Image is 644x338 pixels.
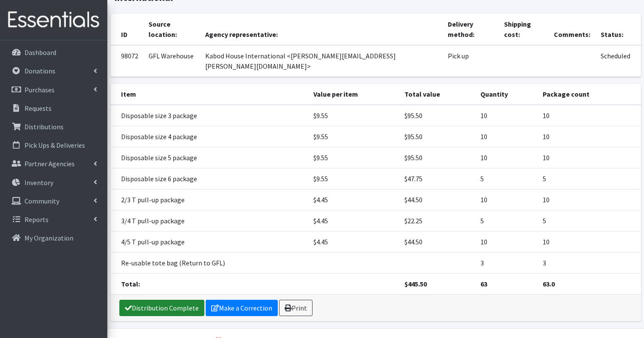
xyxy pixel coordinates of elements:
strong: $445.50 [404,280,427,288]
p: Requests [24,104,52,113]
p: My Organization [24,234,73,242]
td: $9.55 [308,126,399,147]
a: Distribution Complete [119,300,204,316]
th: Package count [538,84,641,105]
p: Purchases [24,85,55,94]
td: 3 [538,253,641,274]
td: $95.50 [399,147,475,168]
td: 98072 [111,45,143,77]
td: 5 [475,168,538,189]
p: Donations [24,67,55,75]
td: 2/3 T pull-up package [111,189,308,210]
p: Pick Ups & Deliveries [24,141,85,149]
td: 10 [538,105,641,126]
th: ID [111,14,143,45]
td: 10 [538,231,641,253]
th: Quantity [475,84,538,105]
td: 10 [475,105,538,126]
td: $9.55 [308,147,399,168]
td: $95.50 [399,126,475,147]
th: Value per item [308,84,399,105]
th: Agency representative: [200,14,443,45]
th: Status: [595,14,641,45]
p: Inventory [24,178,53,187]
a: Donations [3,62,104,79]
p: Partner Agencies [24,159,75,168]
td: $9.55 [308,168,399,189]
td: Scheduled [595,45,641,77]
a: Distributions [3,118,104,135]
td: Disposable size 4 package [111,126,308,147]
p: Dashboard [24,48,56,57]
td: 3 [475,253,538,274]
td: 10 [475,189,538,210]
a: Dashboard [3,44,104,61]
td: $95.50 [399,105,475,126]
strong: 63 [480,280,487,288]
td: 5 [538,168,641,189]
td: Pick up [443,45,499,77]
td: $47.75 [399,168,475,189]
p: Distributions [24,122,64,131]
th: Shipping cost: [499,14,549,45]
a: Print [279,300,313,316]
td: 10 [475,231,538,253]
th: Item [111,84,308,105]
a: Pick Ups & Deliveries [3,137,104,154]
a: Inventory [3,174,104,191]
strong: 63.0 [543,280,555,288]
td: $4.45 [308,231,399,253]
td: $44.50 [399,189,475,210]
th: Total value [399,84,475,105]
td: $4.45 [308,210,399,231]
td: 10 [538,147,641,168]
td: 10 [538,126,641,147]
td: 10 [538,189,641,210]
td: Kabod House International <[PERSON_NAME][EMAIL_ADDRESS][PERSON_NAME][DOMAIN_NAME]> [200,45,443,77]
td: 4/5 T pull-up package [111,231,308,253]
td: 5 [538,210,641,231]
td: Disposable size 5 package [111,147,308,168]
td: Re-usable tote bag (Return to GFL) [111,253,308,274]
th: Source location: [143,14,200,45]
td: $44.50 [399,231,475,253]
th: Delivery method: [443,14,499,45]
td: Disposable size 3 package [111,105,308,126]
a: Reports [3,211,104,228]
p: Reports [24,215,49,224]
td: 10 [475,147,538,168]
td: $9.55 [308,105,399,126]
a: Community [3,192,104,210]
td: 3/4 T pull-up package [111,210,308,231]
a: Purchases [3,81,104,98]
a: My Organization [3,229,104,247]
a: Make a Correction [206,300,278,316]
p: Community [24,197,59,205]
img: HumanEssentials [3,6,104,34]
td: $22.25 [399,210,475,231]
td: $4.45 [308,189,399,210]
a: Requests [3,100,104,117]
th: Comments: [549,14,595,45]
td: GFL Warehouse [143,45,200,77]
td: 10 [475,126,538,147]
td: 5 [475,210,538,231]
td: Disposable size 6 package [111,168,308,189]
strong: Total: [121,280,140,288]
a: Partner Agencies [3,155,104,172]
